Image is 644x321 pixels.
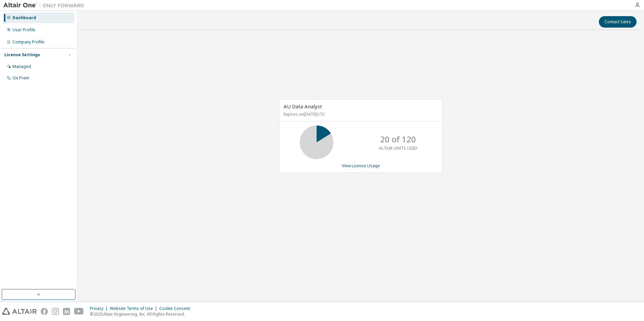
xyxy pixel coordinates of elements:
[342,163,380,169] a: View License Usage
[2,308,37,315] img: altair_logo.svg
[110,306,159,311] div: Website Terms of Use
[74,308,84,315] img: youtube.svg
[159,306,194,311] div: Cookie Consent
[90,311,194,317] p: © 2025 Altair Engineering, Inc. All Rights Reserved.
[284,111,437,117] p: Expires on [DATE] UTC
[12,15,36,21] div: Dashboard
[52,308,59,315] img: instagram.svg
[379,145,417,151] p: ALTAIR UNITS USED
[380,134,416,145] p: 20 of 120
[63,308,70,315] img: linkedin.svg
[41,308,48,315] img: facebook.svg
[12,27,35,33] div: User Profile
[599,16,637,28] button: Contact Sales
[3,2,88,9] img: Altair One
[284,103,322,110] span: AU Data Analyst
[90,306,110,311] div: Privacy
[12,75,29,81] div: On Prem
[12,39,44,45] div: Company Profile
[12,64,31,69] div: Managed
[4,52,40,58] div: License Settings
